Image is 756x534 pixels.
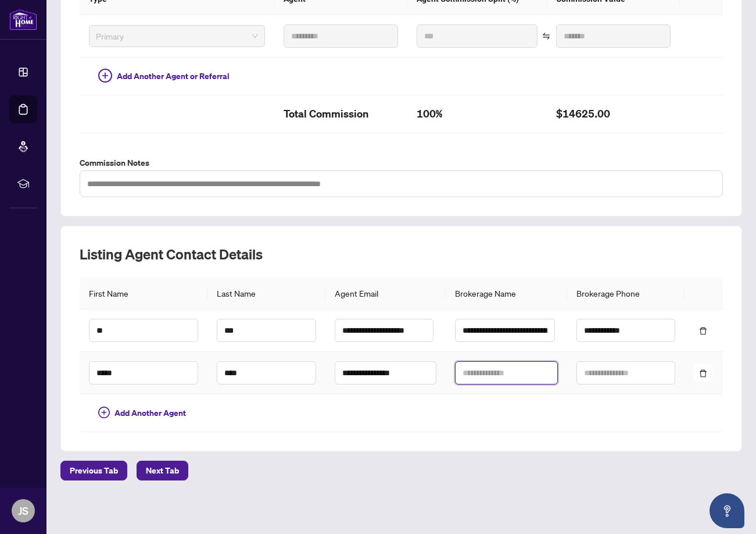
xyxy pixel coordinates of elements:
button: Add Another Agent or Referral [89,67,239,86]
button: Open asap [710,493,744,528]
span: plus-circle [98,407,110,418]
h2: Total Commission [284,105,398,123]
span: JS [18,503,28,519]
th: Last Name [207,277,325,309]
h2: Listing Agent Contact Details [80,245,723,264]
span: Add Another Agent [114,407,186,419]
th: Brokerage Phone [567,277,685,309]
span: swap [542,32,550,40]
span: Next Tab [146,461,179,480]
h2: $14625.00 [556,105,671,123]
button: Add Another Agent [89,404,195,422]
button: Next Tab [137,461,188,480]
span: delete [699,369,707,378]
h2: 100% [417,105,538,123]
button: Previous Tab [60,461,127,480]
span: Add Another Agent or Referral [117,70,230,83]
span: plus-circle [98,69,112,83]
th: Agent Email [325,277,446,309]
span: Previous Tab [70,461,118,480]
img: logo [9,9,37,30]
label: Commission Notes [80,156,723,169]
span: delete [699,327,707,335]
span: Primary [96,27,258,45]
th: Brokerage Name [446,277,567,309]
th: First Name [80,277,207,309]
